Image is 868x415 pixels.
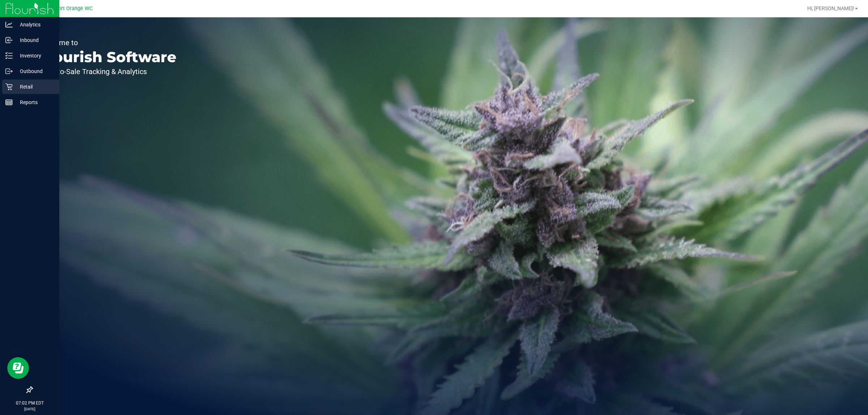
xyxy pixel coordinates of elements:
inline-svg: Outbound [5,68,13,75]
p: Seed-to-Sale Tracking & Analytics [39,68,176,75]
inline-svg: Inbound [5,37,13,44]
span: Port Orange WC [55,5,93,12]
inline-svg: Inventory [5,52,13,59]
p: Welcome to [39,39,176,46]
p: Retail [13,82,56,91]
p: Flourish Software [39,50,176,64]
p: Outbound [13,67,56,76]
p: 07:02 PM EDT [3,400,56,406]
p: Inbound [13,36,56,44]
inline-svg: Retail [5,83,13,90]
span: Hi, [PERSON_NAME]! [807,5,854,11]
p: Inventory [13,51,56,60]
inline-svg: Analytics [5,21,13,28]
iframe: Resource center [7,357,29,379]
p: [DATE] [3,406,56,412]
inline-svg: Reports [5,99,13,106]
p: Analytics [13,20,56,29]
p: Reports [13,98,56,107]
